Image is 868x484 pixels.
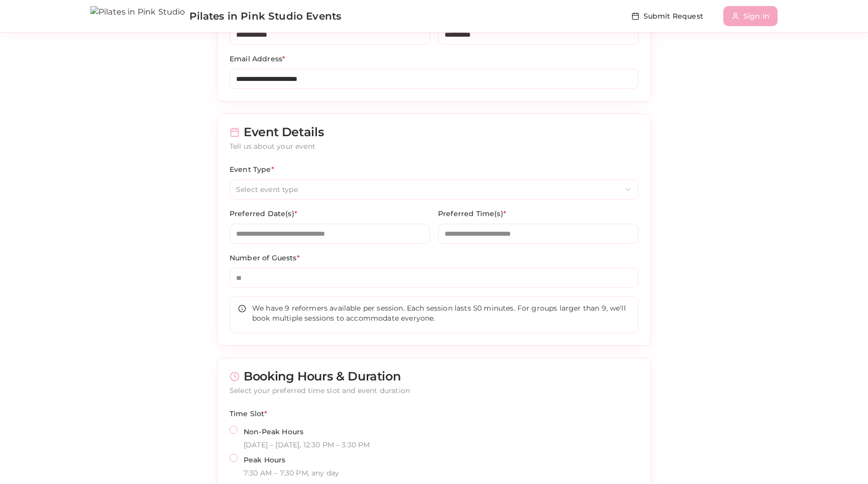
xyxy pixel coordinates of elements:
p: [DATE] – [DATE], 12:30 PM – 3:30 PM [244,440,370,450]
span: Pilates in Pink Studio Events [189,9,342,23]
button: Sign In [723,6,778,26]
div: Booking Hours & Duration [230,370,638,382]
div: Event Details [230,126,638,138]
div: Tell us about your event [230,141,638,151]
label: Event Type [230,165,274,174]
label: Email Address [230,54,285,63]
a: Pilates in Pink Studio Events [90,6,341,26]
label: Preferred Date(s) [230,209,297,218]
label: Non-Peak Hours [244,427,303,436]
label: Preferred Time(s) [438,209,506,218]
div: We have 9 reformers available per session. Each session lasts 50 minutes. For groups larger than ... [238,303,630,323]
img: Pilates in Pink Studio [90,6,185,26]
label: Peak Hours [244,455,286,464]
label: Time Slot [230,409,268,418]
button: Submit Request [623,6,711,26]
div: Select your preferred time slot and event duration [230,385,638,396]
label: Number of Guests [230,253,300,262]
p: 7:30 AM – 7:30 PM, any day [244,468,339,478]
